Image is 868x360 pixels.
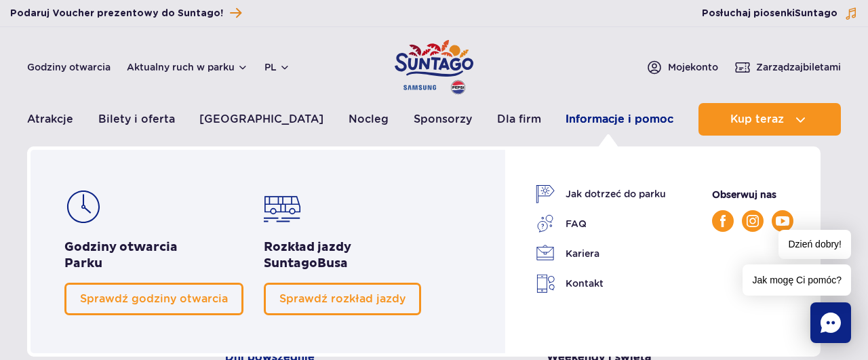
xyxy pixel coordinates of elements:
[536,184,666,203] a: Jak dotrzeć do parku
[566,103,673,136] a: Informacje i pomoc
[730,113,784,125] span: Kup teraz
[279,292,406,305] span: Sprawdź rozkład jazdy
[810,302,851,343] div: Chat
[64,239,243,272] h2: Godziny otwarcia Parku
[349,103,389,136] a: Nocleg
[199,103,323,136] a: [GEOGRAPHIC_DATA]
[27,60,111,74] a: Godziny otwarcia
[734,59,841,75] a: Zarządzajbiletami
[264,239,421,272] h2: Rozkład jazdy Busa
[536,274,666,294] a: Kontakt
[712,187,793,202] p: Obserwuj nas
[264,283,421,315] a: Sprawdź rozkład jazdy
[127,62,248,73] button: Aktualny ruch w parku
[778,230,851,259] span: Dzień dobry!
[698,103,841,136] button: Kup teraz
[646,59,718,75] a: Mojekonto
[27,103,73,136] a: Atrakcje
[64,283,243,315] a: Sprawdź godziny otwarcia
[264,256,317,271] span: Suntago
[536,244,666,263] a: Kariera
[756,60,841,74] span: Zarządzaj biletami
[720,215,726,227] img: Facebook
[668,60,718,74] span: Moje konto
[747,215,759,227] img: Instagram
[264,60,290,74] button: pl
[776,216,789,226] img: YouTube
[98,103,175,136] a: Bilety i oferta
[743,264,851,296] span: Jak mogę Ci pomóc?
[80,292,228,305] span: Sprawdź godziny otwarcia
[414,103,472,136] a: Sponsorzy
[497,103,541,136] a: Dla firm
[536,214,666,233] a: FAQ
